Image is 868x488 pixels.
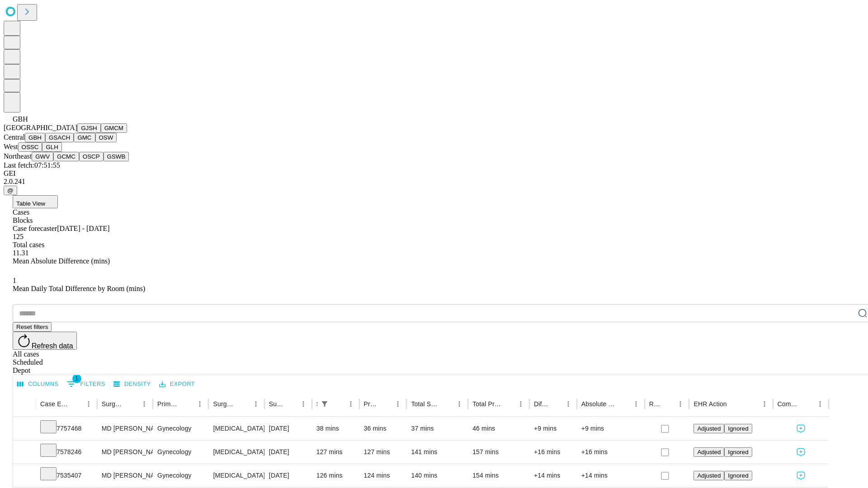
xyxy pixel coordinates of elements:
[801,398,814,410] button: Sort
[213,417,259,440] div: [MEDICAL_DATA] WITH [MEDICAL_DATA] AND/OR [MEDICAL_DATA] WITH OR WITHOUT D&C
[693,424,724,433] button: Adjusted
[237,398,250,410] button: Sort
[364,417,402,440] div: 36 mins
[40,464,93,487] div: 7535407
[16,324,48,330] span: Reset filters
[344,398,357,410] button: Menu
[364,464,402,487] div: 124 mins
[581,464,640,487] div: +14 mins
[472,417,525,440] div: 46 mins
[4,169,864,178] div: GEI
[630,398,642,410] button: Menu
[581,417,640,440] div: +9 mins
[453,398,466,410] button: Menu
[697,449,721,455] span: Adjusted
[7,187,14,194] span: @
[13,225,57,232] span: Case forecaster
[250,398,262,410] button: Menu
[269,417,307,440] div: [DATE]
[57,225,109,232] span: [DATE] - [DATE]
[65,377,108,391] button: Show filters
[15,377,61,391] button: Select columns
[364,400,378,408] div: Predicted In Room Duration
[514,398,527,410] button: Menu
[18,445,31,460] button: Expand
[4,186,17,195] button: @
[364,441,402,464] div: 127 mins
[661,398,674,410] button: Sort
[697,425,721,432] span: Adjusted
[32,152,53,161] button: GWV
[13,257,110,265] span: Mean Absolute Difference (mins)
[193,398,206,410] button: Menu
[13,195,58,208] button: Table View
[318,398,331,410] button: Show filters
[18,468,31,484] button: Expand
[269,441,307,464] div: [DATE]
[213,464,259,487] div: [MEDICAL_DATA] [MEDICAL_DATA] REMOVAL TUBES AND/OR OVARIES FOR UTERUS 250GM OR LESS
[316,400,317,408] div: Scheduled In Room Duration
[724,447,752,457] button: Ignored
[549,398,562,410] button: Sort
[18,142,42,152] button: OSSC
[74,133,95,142] button: GMC
[13,322,52,332] button: Reset filters
[472,464,525,487] div: 154 mins
[316,464,355,487] div: 126 mins
[138,398,151,410] button: Menu
[534,417,572,440] div: +9 mins
[728,425,748,432] span: Ignored
[70,398,82,410] button: Sort
[411,441,463,464] div: 141 mins
[693,400,726,408] div: EHR Action
[95,133,117,142] button: OSW
[40,441,93,464] div: 7578246
[472,441,525,464] div: 157 mins
[534,441,572,464] div: +16 mins
[125,398,138,410] button: Sort
[316,441,355,464] div: 127 mins
[181,398,193,410] button: Sort
[269,464,307,487] div: [DATE]
[32,342,73,350] span: Refresh data
[4,161,60,169] span: Last fetch: 07:51:55
[45,133,74,142] button: GSACH
[728,449,748,455] span: Ignored
[778,400,800,408] div: Comments
[814,398,826,410] button: Menu
[4,152,32,160] span: Northeast
[674,398,687,410] button: Menu
[562,398,575,410] button: Menu
[379,398,392,410] button: Sort
[4,178,864,186] div: 2.0.241
[157,417,204,440] div: Gynecology
[534,400,548,408] div: Difference
[392,398,404,410] button: Menu
[82,398,95,410] button: Menu
[13,115,28,123] span: GBH
[102,441,148,464] div: MD [PERSON_NAME] [PERSON_NAME]
[318,398,331,410] div: 1 active filter
[534,464,572,487] div: +14 mins
[502,398,514,410] button: Sort
[102,400,124,408] div: Surgeon Name
[581,400,616,408] div: Absolute Difference
[13,249,28,257] span: 11.31
[13,285,145,292] span: Mean Daily Total Difference by Room (mins)
[617,398,630,410] button: Sort
[332,398,344,410] button: Sort
[157,400,180,408] div: Primary Service
[157,377,197,391] button: Export
[316,417,355,440] div: 38 mins
[724,471,752,480] button: Ignored
[13,241,44,249] span: Total cases
[4,124,77,131] span: [GEOGRAPHIC_DATA]
[213,400,236,408] div: Surgery Name
[213,441,259,464] div: [MEDICAL_DATA] [MEDICAL_DATA] REMOVAL TUBES AND/OR OVARIES FOR UTERUS 250GM OR LESS
[16,200,45,207] span: Table View
[13,277,16,284] span: 1
[581,441,640,464] div: +16 mins
[77,123,101,133] button: GJSH
[157,441,204,464] div: Gynecology
[728,472,748,479] span: Ignored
